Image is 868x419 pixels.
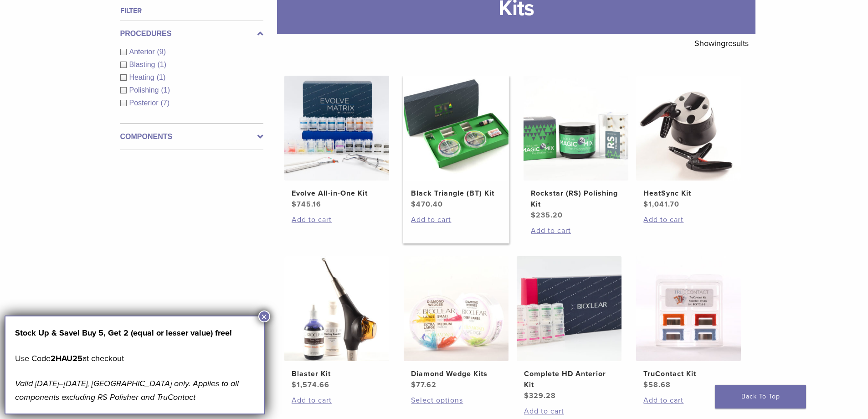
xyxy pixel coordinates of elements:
img: HeatSync Kit [636,76,741,181]
a: Diamond Wedge KitsDiamond Wedge Kits $77.62 [403,256,509,390]
a: Rockstar (RS) Polishing KitRockstar (RS) Polishing Kit $235.20 [523,76,629,221]
h2: Blaster Kit [292,368,382,379]
span: (7) [161,99,170,107]
h2: Rockstar (RS) Polishing Kit [531,188,621,210]
img: Diamond Wedge Kits [404,256,508,361]
bdi: 77.62 [411,380,437,389]
a: Evolve All-in-One KitEvolve All-in-One Kit $745.16 [284,76,390,210]
h2: TruContact Kit [643,368,734,379]
span: $ [531,211,536,220]
img: Complete HD Anterior Kit [517,256,621,361]
img: Evolve All-in-One Kit [284,76,389,181]
img: TruContact Kit [636,256,741,361]
span: Polishing [129,86,161,94]
h2: Diamond Wedge Kits [411,368,501,379]
a: Add to cart: “Complete HD Anterior Kit” [524,406,614,417]
strong: 2HAU25 [51,353,82,363]
h4: Filter [120,5,263,16]
span: Heating [129,73,157,81]
span: $ [411,380,416,389]
a: Complete HD Anterior KitComplete HD Anterior Kit $329.28 [516,256,622,401]
span: Posterior [129,99,161,107]
bdi: 1,574.66 [292,380,329,389]
bdi: 470.40 [411,200,443,209]
a: Add to cart: “Rockstar (RS) Polishing Kit” [531,225,621,236]
a: Add to cart: “Blaster Kit” [292,395,382,406]
span: $ [643,380,648,389]
h2: Black Triangle (BT) Kit [411,188,501,199]
strong: Stock Up & Save! Buy 5, Get 2 (equal or lesser value) free! [15,328,232,338]
a: Blaster KitBlaster Kit $1,574.66 [284,256,390,390]
a: Add to cart: “HeatSync Kit” [643,214,734,225]
h2: Evolve All-in-One Kit [292,188,382,199]
img: Blaster Kit [284,256,389,361]
span: Anterior [129,48,157,56]
img: Rockstar (RS) Polishing Kit [524,76,628,181]
em: Valid [DATE]–[DATE], [GEOGRAPHIC_DATA] only. Applies to all components excluding RS Polisher and ... [15,378,239,402]
bdi: 1,041.70 [643,200,679,209]
span: (1) [157,73,166,81]
a: Add to cart: “Black Triangle (BT) Kit” [411,214,501,225]
a: HeatSync KitHeatSync Kit $1,041.70 [636,76,742,210]
label: Procedures [120,28,263,39]
bdi: 745.16 [292,200,321,209]
bdi: 329.28 [524,391,556,400]
a: Select options for “Diamond Wedge Kits” [411,395,501,406]
span: $ [292,380,297,389]
a: Back To Top [715,385,806,409]
span: (1) [161,86,170,94]
label: Components [120,131,263,142]
h2: Complete HD Anterior Kit [524,368,614,390]
p: Showing results [694,34,749,53]
img: Black Triangle (BT) Kit [404,76,508,181]
span: (1) [157,61,166,68]
span: Blasting [129,61,158,68]
span: $ [524,391,529,400]
button: Close [258,310,270,322]
a: Add to cart: “TruContact Kit” [643,395,734,406]
a: Black Triangle (BT) KitBlack Triangle (BT) Kit $470.40 [403,76,509,210]
span: (9) [157,48,166,56]
h2: HeatSync Kit [643,188,734,199]
bdi: 235.20 [531,211,563,220]
bdi: 58.68 [643,380,671,389]
span: $ [643,200,648,209]
p: Use Code at checkout [15,352,255,365]
span: $ [411,200,416,209]
a: Add to cart: “Evolve All-in-One Kit” [292,214,382,225]
a: TruContact KitTruContact Kit $58.68 [636,256,742,390]
span: $ [292,200,297,209]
